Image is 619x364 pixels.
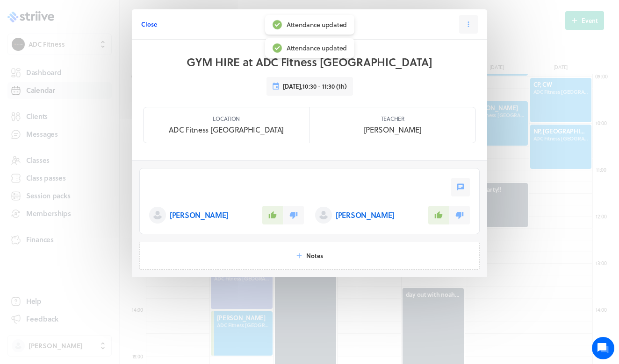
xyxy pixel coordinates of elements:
[141,20,157,28] span: Close
[60,114,112,122] span: New conversation
[14,109,173,127] button: New conversation
[306,252,323,260] span: Notes
[266,77,353,96] button: [DATE],10:30 - 11:30 (1h)
[13,145,174,156] p: Find an answer quickly
[14,62,173,92] h2: We're here to help. Ask us anything!
[287,21,347,29] div: Attendance updated
[27,161,167,179] input: Search articles
[169,124,284,135] p: ADC Fitness [GEOGRAPHIC_DATA]
[139,242,480,270] button: Notes
[14,45,173,60] h1: Hi [PERSON_NAME]
[187,55,432,70] h1: GYM HIRE at ADC Fitness [GEOGRAPHIC_DATA]
[381,115,404,122] p: Teacher
[336,210,394,221] p: [PERSON_NAME]
[213,115,240,122] p: Location
[287,44,347,52] div: Attendance updated
[592,337,614,359] iframe: gist-messenger-bubble-iframe
[141,15,157,34] button: Close
[170,210,228,221] p: [PERSON_NAME]
[364,124,422,135] p: [PERSON_NAME]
